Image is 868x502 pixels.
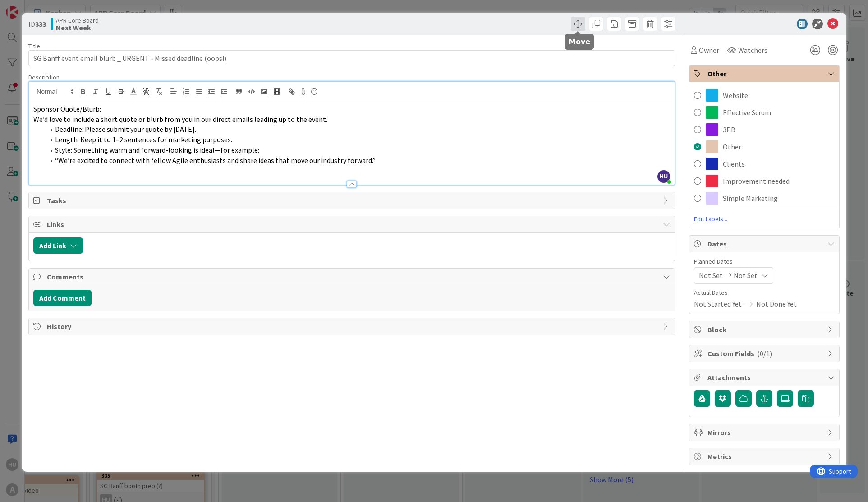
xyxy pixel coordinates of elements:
[33,237,83,254] button: Add Link
[738,45,767,56] span: Watchers
[19,1,41,12] span: Support
[55,145,259,154] span: Style: Something warm and forward-looking is ideal—for example:
[56,24,99,31] b: Next Week
[707,372,823,383] span: Attachments
[707,68,823,79] span: Other
[723,141,741,152] span: Other
[723,124,735,135] span: 3PB
[28,50,675,66] input: type card name here...
[723,107,771,118] span: Effective Scrum
[707,427,823,438] span: Mirrors
[55,156,376,165] span: “We’re excited to connect with fellow Agile enthusiasts and share ideas that move our industry fo...
[723,193,778,204] span: Simple Marketing
[55,135,232,144] span: Length: Keep it to 1–2 sentences for marketing purposes.
[28,19,46,29] span: ID
[33,290,92,306] button: Add Comment
[47,219,658,230] span: Links
[47,271,658,282] span: Comments
[707,238,823,249] span: Dates
[756,298,797,309] span: Not Done Yet
[689,214,839,223] span: Edit Labels...
[33,104,101,113] span: Sponsor Quote/Blurb:
[694,288,835,297] span: Actual Dates
[569,37,590,46] h5: Move
[56,17,99,24] span: APR Core Board
[723,90,748,101] span: Website
[699,45,719,56] span: Owner
[734,270,758,281] span: Not Set
[28,42,40,50] label: Title
[35,19,46,28] b: 333
[723,176,790,186] span: Improvement needed
[723,158,745,169] span: Clients
[28,73,60,81] span: Description
[47,321,658,332] span: History
[699,270,723,281] span: Not Set
[707,451,823,462] span: Metrics
[707,348,823,359] span: Custom Fields
[694,257,835,266] span: Planned Dates
[694,298,742,309] span: Not Started Yet
[55,125,196,134] span: Deadline: Please submit your quote by [DATE].
[657,170,670,183] span: HU
[33,115,327,124] span: We’d love to include a short quote or blurb from you in our direct emails leading up to the event.
[707,324,823,335] span: Block
[757,349,772,358] span: ( 0/1 )
[47,195,658,206] span: Tasks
